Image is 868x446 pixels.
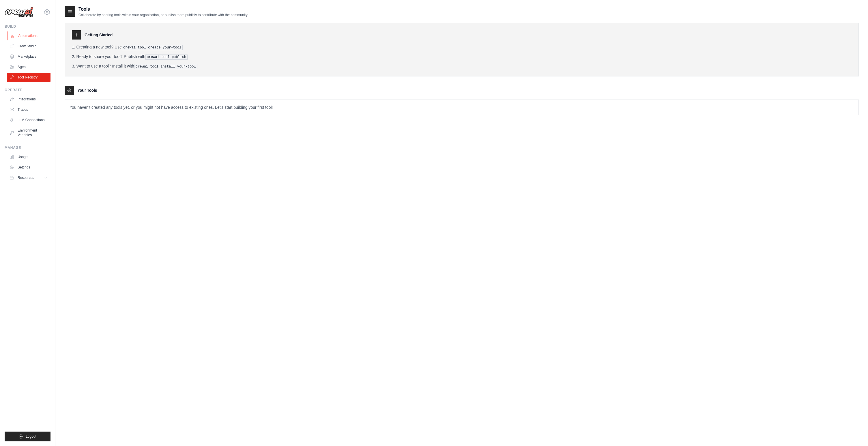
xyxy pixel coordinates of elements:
span: Resources [18,175,34,180]
a: Settings [7,163,50,172]
a: Tool Registry [7,73,50,82]
a: Automations [8,31,51,40]
h3: Your Tools [77,87,97,93]
div: Operate [5,88,50,92]
div: Manage [5,145,50,150]
a: Agents [7,62,50,72]
a: Usage [7,152,50,162]
a: Environment Variables [7,126,50,140]
button: Logout [5,432,50,441]
img: Logo [5,7,33,18]
a: Traces [7,105,50,114]
span: Logout [26,434,36,439]
pre: crewai tool create your-tool [122,45,183,50]
p: Collaborate by sharing tools within your organization, or publish them publicly to contribute wit... [78,13,248,17]
li: Want to use a tool? Install it with [72,63,852,69]
a: Integrations [7,95,50,104]
li: Ready to share your tool? Publish with [72,54,852,60]
li: Creating a new tool? Use [72,44,852,50]
div: Build [5,24,50,29]
a: Marketplace [7,52,50,61]
button: Resources [7,173,50,182]
h3: Getting Started [85,32,113,38]
pre: crewai tool install your-tool [134,64,197,69]
a: Crew Studio [7,42,50,51]
h2: Tools [78,6,248,13]
a: LLM Connections [7,115,50,125]
p: You haven't created any tools yet, or you might not have access to existing ones. Let's start bui... [65,100,858,115]
pre: crewai tool publish [145,55,188,60]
